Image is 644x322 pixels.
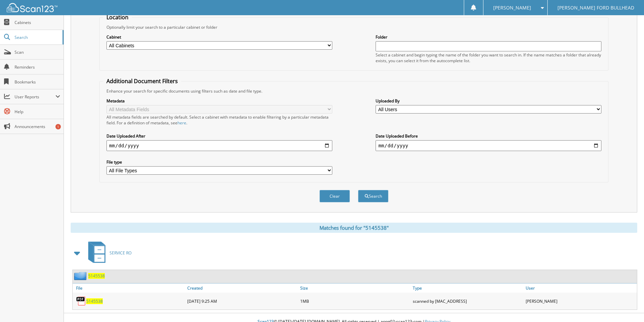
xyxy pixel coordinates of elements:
[376,133,601,139] label: Date Uploaded Before
[86,298,103,304] a: 5145538
[103,14,132,21] legend: Location
[177,120,186,126] a: here
[106,114,332,126] div: All metadata fields are searched by default. Select a cabinet with metadata to enable filtering b...
[358,190,388,202] button: Search
[15,20,60,25] span: Cabinets
[186,294,299,308] div: [DATE] 9:25 AM
[71,223,637,233] div: Matches found for "5145538"
[106,34,332,40] label: Cabinet
[106,159,332,165] label: File type
[106,98,332,104] label: Metadata
[493,6,531,10] span: [PERSON_NAME]
[103,24,605,30] div: Optionally limit your search to a particular cabinet or folder
[376,98,601,104] label: Uploaded By
[411,283,524,293] a: Type
[15,109,60,115] span: Help
[15,34,59,40] span: Search
[15,94,55,100] span: User Reports
[299,283,411,293] a: Size
[84,240,132,266] a: SERVICE RO
[76,296,86,306] img: PDF.png
[74,272,88,280] img: folder2.png
[7,3,57,12] img: scan123-logo-white.svg
[15,64,60,70] span: Reminders
[15,79,60,85] span: Bookmarks
[55,124,61,129] div: 1
[376,52,601,64] div: Select a cabinet and begin typing the name of the folder you want to search in. If the name match...
[557,6,634,10] span: [PERSON_NAME] FORD BULLHEAD
[15,49,60,55] span: Scan
[106,140,332,151] input: start
[88,273,105,279] a: 5145538
[524,294,637,308] div: [PERSON_NAME]
[103,77,181,85] legend: Additional Document Filters
[103,88,605,94] div: Enhance your search for specific documents using filters such as date and file type.
[186,283,299,293] a: Created
[106,133,332,139] label: Date Uploaded After
[319,190,350,202] button: Clear
[524,283,637,293] a: User
[110,250,132,256] span: SERVICE RO
[376,34,601,40] label: Folder
[299,294,411,308] div: 1MB
[610,290,644,322] iframe: Chat Widget
[376,140,601,151] input: end
[15,124,60,129] span: Announcements
[73,283,186,293] a: File
[411,294,524,308] div: scanned by [MAC_ADDRESS]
